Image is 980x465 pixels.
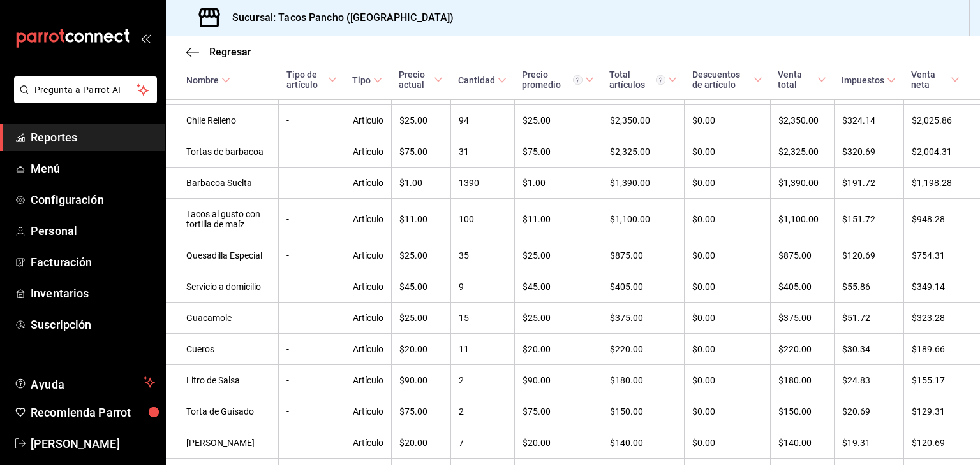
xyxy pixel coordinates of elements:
td: $11.00 [391,199,450,240]
td: $375.00 [770,303,834,334]
td: 100 [450,199,514,240]
td: $323.28 [903,303,980,334]
td: $1,390.00 [770,168,834,199]
td: Artículo [345,427,391,459]
td: - [279,199,345,240]
td: Litro de Salsa [166,365,279,396]
td: Tortas de barbacoa [166,136,279,168]
td: [PERSON_NAME] [166,427,279,459]
td: $875.00 [602,240,685,271]
td: Cueros [166,334,279,365]
div: Precio promedio [522,69,583,90]
td: Artículo [345,303,391,334]
span: Nombre [186,75,230,85]
td: Guacamole [166,303,279,334]
td: $375.00 [602,303,685,334]
a: Pregunta a Parrot AI [9,92,157,106]
td: $30.34 [834,334,903,365]
td: $90.00 [391,365,450,396]
span: Tipo de artículo [286,69,337,90]
div: Descuentos de artículo [692,69,751,90]
span: Total artículos [609,69,677,90]
td: 94 [450,105,514,136]
td: $11.00 [514,199,602,240]
td: Tacos al gusto con tortilla de maíz [166,199,279,240]
td: 7 [450,427,514,459]
span: Recomienda Parrot [31,404,155,421]
span: Configuración [31,191,155,208]
span: Cantidad [458,75,507,85]
td: $875.00 [770,240,834,271]
span: Precio promedio [522,69,594,90]
span: Tipo [352,75,382,85]
td: Torta de Guisado [166,396,279,427]
td: $1,198.28 [903,168,980,199]
td: $25.00 [391,303,450,334]
td: $349.14 [903,271,980,303]
td: $2,350.00 [770,105,834,136]
span: Facturación [31,254,155,271]
td: $129.31 [903,396,980,427]
td: $120.69 [834,240,903,271]
td: $0.00 [685,168,770,199]
td: Quesadilla Especial [166,240,279,271]
td: $20.69 [834,396,903,427]
td: $220.00 [602,334,685,365]
td: $220.00 [770,334,834,365]
td: - [279,240,345,271]
span: Pregunta a Parrot AI [34,83,137,97]
td: $25.00 [514,240,602,271]
span: Descuentos de artículo [692,69,762,90]
td: Artículo [345,168,391,199]
td: $2,004.31 [903,136,980,168]
td: $151.72 [834,199,903,240]
td: $2,350.00 [602,105,685,136]
td: $189.66 [903,334,980,365]
td: $1.00 [391,168,450,199]
td: - [279,365,345,396]
td: 31 [450,136,514,168]
td: $20.00 [391,427,450,459]
td: - [279,136,345,168]
button: Pregunta a Parrot AI [14,76,157,103]
td: Artículo [345,365,391,396]
td: - [279,334,345,365]
span: Personal [31,222,155,240]
td: $0.00 [685,334,770,365]
td: $20.00 [514,334,602,365]
span: Venta total [778,69,826,90]
td: Artículo [345,396,391,427]
td: 9 [450,271,514,303]
button: open_drawer_menu [140,33,151,43]
td: - [279,168,345,199]
td: $19.31 [834,427,903,459]
td: $2,025.86 [903,105,980,136]
span: Inventarios [31,285,155,302]
td: $0.00 [685,427,770,459]
td: $948.28 [903,199,980,240]
td: Artículo [345,240,391,271]
td: $0.00 [685,136,770,168]
span: Venta neta [911,69,960,90]
div: Tipo de artículo [286,69,325,90]
td: $155.17 [903,365,980,396]
td: $45.00 [514,271,602,303]
td: $25.00 [391,105,450,136]
td: Servicio a domicilio [166,271,279,303]
td: $405.00 [602,271,685,303]
td: 35 [450,240,514,271]
button: Regresar [186,46,251,58]
td: Artículo [345,271,391,303]
td: $25.00 [514,303,602,334]
h3: Sucursal: Tacos Pancho ([GEOGRAPHIC_DATA]) [222,10,454,25]
div: Nombre [186,75,219,85]
td: $2,325.00 [770,136,834,168]
svg: Precio promedio = Total artículos / cantidad [573,75,583,85]
td: $0.00 [685,271,770,303]
td: $0.00 [685,199,770,240]
td: Artículo [345,136,391,168]
td: - [279,427,345,459]
td: $754.31 [903,240,980,271]
td: $75.00 [514,396,602,427]
span: Precio actual [399,69,443,90]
